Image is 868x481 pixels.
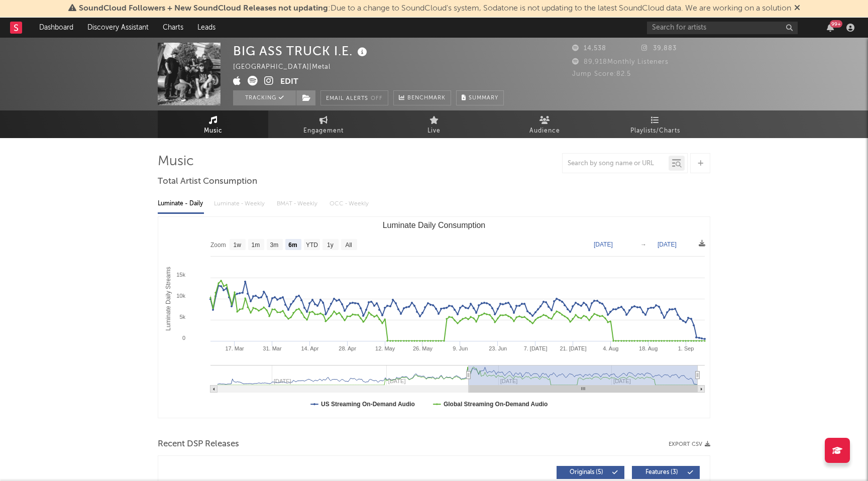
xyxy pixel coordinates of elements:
[306,242,318,249] text: YTD
[647,22,798,34] input: Search for artists
[794,5,800,13] span: Dismiss
[594,241,613,248] text: [DATE]
[210,242,226,249] text: Zoom
[444,401,548,408] text: Global Streaming On-Demand Audio
[529,125,560,137] span: Audience
[301,345,318,351] text: 14. Apr
[321,401,415,408] text: US Streaming On-Demand Audio
[603,345,618,351] text: 4. Aug
[225,345,244,351] text: 17. Mar
[288,242,297,249] text: 6m
[158,195,204,212] div: Luminate - Daily
[263,345,282,351] text: 31. Mar
[79,5,328,13] span: SoundCloud Followers + New SoundCloud Releases not updating
[345,242,352,249] text: All
[678,345,694,351] text: 1. Sep
[156,18,190,38] a: Charts
[632,466,700,479] button: Features(3)
[489,345,507,351] text: 23. Jun
[427,125,441,137] span: Live
[270,242,279,249] text: 3m
[158,217,710,418] svg: Luminate Daily Consumption
[268,110,379,138] a: Engagement
[830,20,842,28] div: 99 +
[413,345,433,351] text: 26. May
[669,441,710,447] button: Export CSV
[658,241,677,248] text: [DATE]
[572,59,669,65] span: 89,918 Monthly Listeners
[563,469,609,475] span: Originals ( 5 )
[320,90,388,105] button: Email AlertsOff
[469,95,498,101] span: Summary
[234,242,242,249] text: 1w
[190,18,223,38] a: Leads
[639,345,658,351] text: 18. Aug
[233,43,370,59] div: BIG ASS TRUCK I.E.
[204,125,223,137] span: Music
[489,110,600,138] a: Audience
[176,293,185,299] text: 10k
[158,176,257,188] span: Total Artist Consumption
[375,345,395,351] text: 12. May
[572,71,631,77] span: Jump Score: 82.5
[563,160,669,168] input: Search by song name or URL
[79,5,791,13] span: : Due to a change to SoundCloud's system, Sodatone is not updating to the latest SoundCloud data....
[179,314,185,320] text: 5k
[371,96,383,101] em: Off
[630,125,680,137] span: Playlists/Charts
[252,242,260,249] text: 1m
[827,24,834,32] button: 99+
[572,45,606,52] span: 14,538
[453,345,468,351] text: 9. Jun
[176,272,185,278] text: 15k
[560,345,586,351] text: 21. [DATE]
[383,221,486,229] text: Luminate Daily Consumption
[32,18,80,38] a: Dashboard
[393,90,451,105] a: Benchmark
[80,18,156,38] a: Discovery Assistant
[280,76,298,88] button: Edit
[303,125,344,137] span: Engagement
[158,110,268,138] a: Music
[600,110,710,138] a: Playlists/Charts
[165,267,172,330] text: Luminate Daily Streams
[158,438,239,450] span: Recent DSP Releases
[641,45,677,52] span: 39,883
[379,110,489,138] a: Live
[182,335,185,341] text: 0
[327,242,334,249] text: 1y
[339,345,356,351] text: 28. Apr
[407,92,446,104] span: Benchmark
[456,90,504,105] button: Summary
[640,241,646,248] text: →
[233,61,342,73] div: [GEOGRAPHIC_DATA] | Metal
[524,345,548,351] text: 7. [DATE]
[557,466,624,479] button: Originals(5)
[233,90,296,105] button: Tracking
[638,469,685,475] span: Features ( 3 )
